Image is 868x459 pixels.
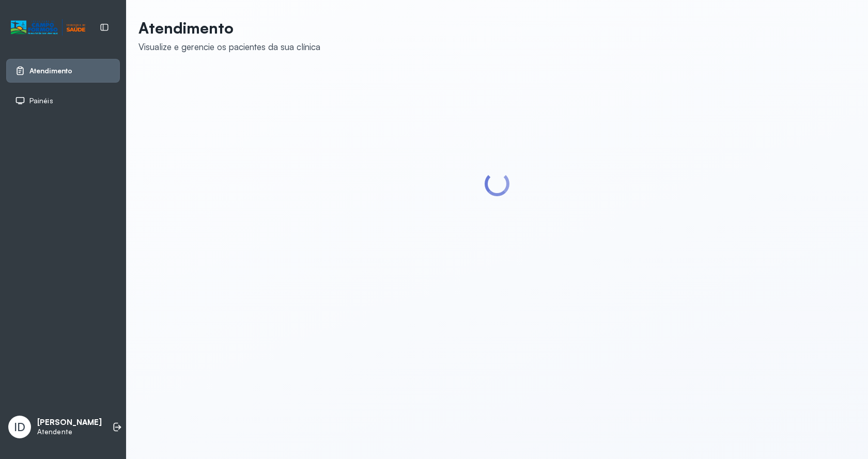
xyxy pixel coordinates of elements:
[29,67,72,75] span: Atendimento
[15,66,111,76] a: Atendimento
[37,418,102,428] p: [PERSON_NAME]
[138,41,320,52] div: Visualize e gerencie os pacientes da sua clínica
[37,428,102,436] p: Atendente
[11,19,85,36] img: Logotipo do estabelecimento
[29,97,53,105] span: Painéis
[138,19,320,37] p: Atendimento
